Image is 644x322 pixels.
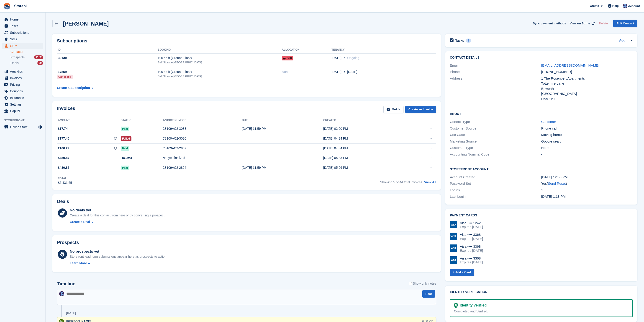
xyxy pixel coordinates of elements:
[10,101,37,108] span: Settings
[66,311,76,315] div: [DATE]
[2,108,43,114] a: menu
[10,95,37,101] span: Insurance
[57,281,75,286] h2: Timeline
[409,281,412,286] input: Show only notes
[2,16,43,23] a: menu
[541,96,633,102] div: DN9 1BT
[58,156,69,160] span: £480.87
[450,244,457,252] img: Visa Logo
[458,303,487,308] div: Identity verified
[34,55,43,59] div: 1152
[450,214,633,217] h2: Payment cards
[57,70,158,74] div: 17859
[10,36,37,42] span: Sites
[70,208,165,213] div: No deals yet
[121,117,162,124] th: Status
[450,175,541,180] div: Account Created
[2,124,43,130] a: menu
[158,70,282,74] div: 100 sq ft (Ground Floor)
[541,152,633,157] div: -
[450,126,541,131] div: Customer Source
[242,126,323,131] div: [DATE] 11:59 PM
[541,120,556,124] a: Customer
[121,166,129,170] span: Paid
[63,21,109,27] h2: [PERSON_NAME]
[450,132,541,138] div: Use Case
[58,126,68,131] span: £17.74
[590,4,599,8] span: Create
[612,4,619,8] span: Help
[10,55,25,60] span: Prospects
[380,180,422,184] span: Showing 5 of 44 total invoices
[58,176,72,180] div: Total
[460,225,483,229] div: Expires [DATE]
[12,2,28,10] a: Storabl
[10,16,37,23] span: Home
[619,38,625,43] a: Add
[70,213,165,218] div: Create a deal for this contact from here or by converting a prospect.
[533,20,566,27] button: Sync payment methods
[158,56,282,60] div: 100 sq ft (Ground Floor)
[331,56,341,60] span: [DATE]
[10,108,37,114] span: Capital
[547,182,567,185] span: ( )
[409,281,436,286] label: Show only notes
[570,21,590,26] span: View on Stripe
[70,220,90,224] div: Create a Deal
[10,61,43,65] a: Deals 30
[121,127,129,131] span: Paid
[57,84,93,92] a: Create a Subscription
[2,36,43,42] a: menu
[541,175,633,180] div: [DATE] 12:55 PM
[58,136,69,141] span: £177.45
[450,69,541,75] div: Phone
[10,68,37,75] span: Analytics
[541,81,633,86] div: Tottermre Lane
[242,165,323,170] div: [DATE] 11:59 PM
[450,119,541,125] div: Contact Type
[450,56,633,60] h2: Contact Details
[10,75,37,81] span: Invoices
[422,290,435,298] button: Post
[450,145,541,151] div: Customer Type
[541,139,633,144] div: Google search
[331,46,409,54] th: Tenancy
[162,156,242,160] div: Not yet finalized
[10,124,37,130] span: Online Store
[383,106,403,113] a: Guide
[623,4,627,8] img: Tegan Ewart
[323,165,405,170] div: [DATE] 05:26 PM
[455,39,464,43] h2: Tasks
[460,221,483,225] div: Visa •••• 1242
[158,60,282,65] div: Self Storage [GEOGRAPHIC_DATA]
[58,165,69,170] span: £480.87
[121,136,131,141] span: Failed
[70,220,165,224] a: Create a Deal
[541,132,633,138] div: Moving home
[450,188,541,193] div: Logins
[4,3,10,10] img: stora-icon-8386f47178a22dfd0bd8f6a31ec36ba5ce8667c1dd55bd0f319d3a0aa187defe.svg
[70,261,167,266] a: Learn More
[2,81,43,88] a: menu
[541,126,633,131] div: Phone call
[57,46,158,54] th: ID
[162,117,242,124] th: Invoice number
[2,68,43,75] a: menu
[597,20,610,27] button: Delete
[10,50,43,54] a: Contacts
[460,256,483,260] div: Visa •••• 3368
[121,146,129,151] span: Paid
[450,256,457,264] img: Visa Logo
[541,91,633,96] div: [GEOGRAPHIC_DATA]
[2,75,43,81] a: menu
[282,46,331,54] th: Allocation
[460,249,483,253] div: Expires [DATE]
[242,117,323,124] th: Due
[58,146,69,151] span: £160.29
[10,55,43,60] a: Prospects 1152
[162,126,242,131] div: C8109AC2-3083
[57,106,75,113] h2: Invoices
[2,29,43,36] a: menu
[541,145,633,151] div: Home
[10,81,37,88] span: Pricing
